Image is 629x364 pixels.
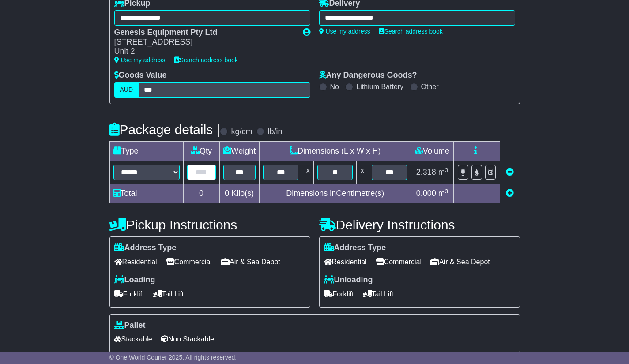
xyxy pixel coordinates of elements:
[357,161,368,184] td: x
[260,184,411,203] td: Dimensions in Centimetre(s)
[114,321,146,330] label: Pallet
[438,168,448,176] span: m
[161,332,214,346] span: Non Stackable
[324,275,373,285] label: Unloading
[114,56,166,64] a: Use my address
[114,28,294,38] div: Genesis Equipment Pty Ltd
[416,189,436,198] span: 0.000
[421,83,439,91] label: Other
[319,28,370,35] a: Use my address
[109,218,310,232] h4: Pickup Instructions
[324,243,386,253] label: Address Type
[114,47,294,56] div: Unit 2
[114,332,152,346] span: Stackable
[506,168,514,176] a: Remove this item
[363,287,394,301] span: Tail Lift
[430,255,490,269] span: Air & Sea Depot
[114,275,155,285] label: Loading
[225,189,229,198] span: 0
[416,168,436,176] span: 2.318
[231,127,252,137] label: kg/cm
[379,28,443,35] a: Search address book
[114,82,139,98] label: AUD
[183,142,219,161] td: Qty
[114,71,167,80] label: Goods Value
[183,184,219,203] td: 0
[109,142,183,161] td: Type
[324,287,354,301] span: Forklift
[109,354,237,361] span: © One World Courier 2025. All rights reserved.
[114,38,294,47] div: [STREET_ADDRESS]
[376,255,422,269] span: Commercial
[506,189,514,198] a: Add new item
[219,142,260,161] td: Weight
[438,189,448,198] span: m
[221,255,280,269] span: Air & Sea Depot
[153,287,184,301] span: Tail Lift
[324,255,367,269] span: Residential
[319,71,417,80] label: Any Dangerous Goods?
[166,255,212,269] span: Commercial
[302,161,314,184] td: x
[219,184,260,203] td: Kilo(s)
[114,287,144,301] span: Forklift
[114,243,177,253] label: Address Type
[445,188,448,195] sup: 3
[174,56,238,64] a: Search address book
[109,122,220,137] h4: Package details |
[330,83,339,91] label: No
[114,255,157,269] span: Residential
[260,142,411,161] td: Dimensions (L x W x H)
[109,184,183,203] td: Total
[267,127,282,137] label: lb/in
[445,167,448,173] sup: 3
[356,83,403,91] label: Lithium Battery
[411,142,454,161] td: Volume
[319,218,520,232] h4: Delivery Instructions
